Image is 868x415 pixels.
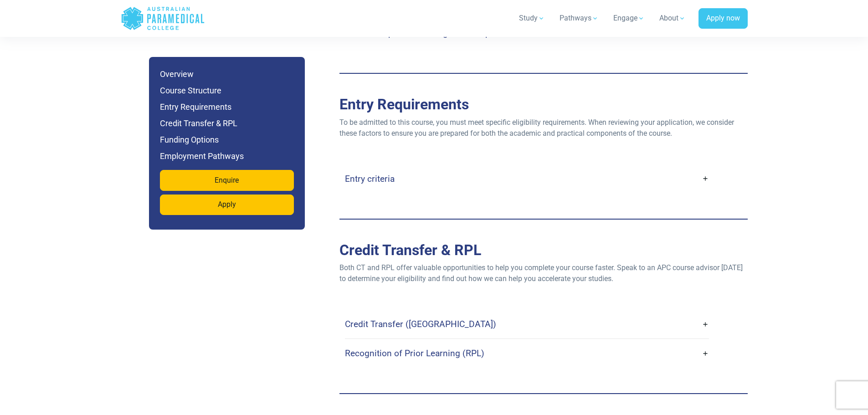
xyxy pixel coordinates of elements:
h4: Recognition of Prior Learning (RPL) [345,348,484,359]
h4: Entry criteria [345,174,395,184]
p: Both CT and RPL offer valuable opportunities to help you complete your course faster. Speak to an... [339,262,748,284]
a: Apply now [699,8,748,29]
h4: Credit Transfer ([GEOGRAPHIC_DATA]) [345,319,496,329]
a: Engage [608,5,650,31]
h2: Credit Transfer & RPL [339,241,748,259]
a: Recognition of Prior Learning (RPL) [345,343,709,364]
a: Pathways [554,5,604,31]
a: About [654,5,691,31]
h2: Entry Requirements [339,96,748,113]
a: Australian Paramedical College [121,4,205,33]
a: Study [514,5,550,31]
a: Credit Transfer ([GEOGRAPHIC_DATA]) [345,313,709,335]
p: To be admitted to this course, you must meet specific eligibility requirements. When reviewing yo... [339,117,748,139]
a: Entry criteria [345,168,709,190]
